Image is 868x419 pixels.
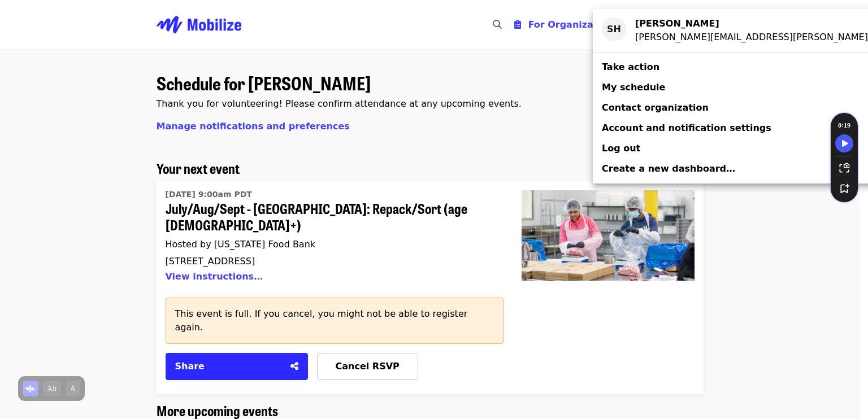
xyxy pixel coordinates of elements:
span: Account and notification settings [602,123,771,133]
strong: [PERSON_NAME] [635,18,719,29]
span: Contact organization [602,102,709,113]
span: Create a new dashboard… [602,163,735,174]
div: SH [602,17,626,41]
span: Log out [602,143,640,154]
span: Take action [602,62,659,72]
span: My schedule [602,82,665,93]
